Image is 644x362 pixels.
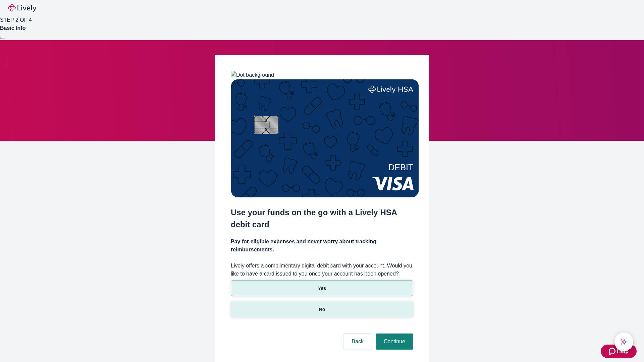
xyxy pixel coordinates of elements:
[8,4,36,12] img: Lively
[318,285,326,292] p: Yes
[319,306,325,313] p: No
[231,281,413,296] button: Yes
[231,238,413,254] h4: Pay for eligible expenses and never worry about tracking reimbursements.
[231,206,413,231] h2: Use your funds on the go with a Lively HSA debit card
[231,262,413,278] label: Lively offers a complimentary digital debit card with your account. Would you like to have a card...
[621,339,627,345] svg: Lively AI Assistant
[231,79,419,197] img: Debit card
[231,71,274,79] img: Dot background
[601,345,637,358] button: Zendesk support iconHelp
[609,347,617,355] svg: Zendesk support icon
[614,333,633,351] button: chat
[617,347,629,355] span: Help
[343,334,372,350] button: Back
[376,334,413,350] button: Continue
[231,302,413,317] button: No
